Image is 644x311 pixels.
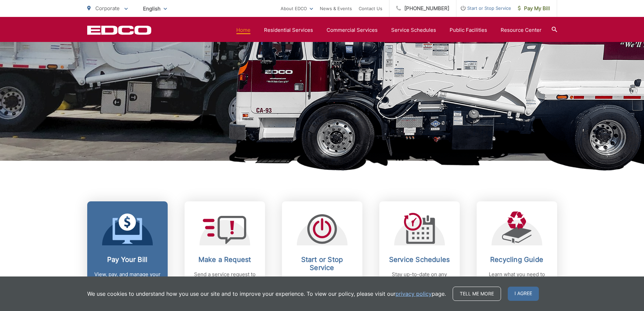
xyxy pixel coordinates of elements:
h2: Make a Request [191,256,258,264]
a: EDCD logo. Return to the homepage. [87,25,151,35]
a: Recycling Guide Learn what you need to know about recycling. [477,201,557,305]
span: English [138,3,172,15]
a: Resource Center [501,26,542,34]
span: I agree [508,287,539,301]
a: Service Schedules Stay up-to-date on any changes in schedules. [379,201,460,305]
a: privacy policy [396,290,432,298]
a: Commercial Services [327,26,378,34]
h2: Pay Your Bill [94,256,161,264]
a: Service Schedules [391,26,436,34]
h2: Service Schedules [386,256,453,264]
p: View, pay, and manage your bill online. [94,270,161,287]
a: News & Events [320,4,352,13]
span: Corporate [95,5,120,12]
a: Pay Your Bill View, pay, and manage your bill online. [87,201,168,305]
a: Home [236,26,251,34]
a: Make a Request Send a service request to EDCO. [185,201,265,305]
p: Send a service request to EDCO. [191,270,258,287]
a: Tell me more [453,287,501,301]
a: Public Facilities [450,26,487,34]
p: We use cookies to understand how you use our site and to improve your experience. To view our pol... [87,290,446,298]
span: Pay My Bill [518,4,550,13]
h2: Start or Stop Service [289,256,356,272]
h2: Recycling Guide [483,256,550,264]
a: About EDCO [281,4,313,13]
p: Learn what you need to know about recycling. [483,270,550,287]
a: Residential Services [264,26,313,34]
p: Stay up-to-date on any changes in schedules. [386,270,453,287]
a: Contact Us [359,4,382,13]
